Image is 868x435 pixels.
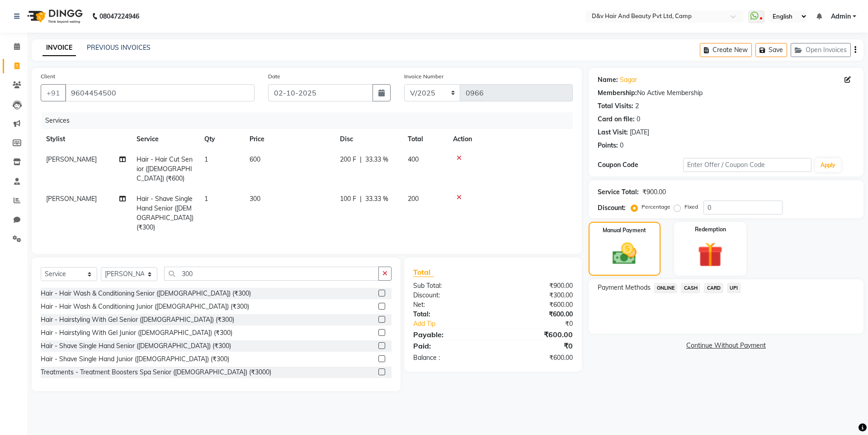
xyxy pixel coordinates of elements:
img: logo [23,4,85,29]
span: ONLINE [654,283,678,293]
div: Hair - Hairstyling With Gel Junior ([DEMOGRAPHIC_DATA]) (₹300) [41,328,232,338]
b: 08047224946 [99,4,139,29]
span: 1 [204,195,208,203]
div: Name: [598,75,618,85]
span: 300 [250,195,260,203]
th: Stylist [41,129,131,149]
label: Fixed [684,203,698,211]
div: Coupon Code [598,160,683,170]
input: Search by Name/Mobile/Email/Code [65,84,255,101]
span: 100 F [340,194,356,204]
div: ₹900.00 [642,187,666,197]
input: Search or Scan [164,267,379,281]
button: Create New [700,43,752,57]
a: Add Tip [406,319,507,329]
span: | [360,155,362,164]
label: Invoice Number [404,72,443,81]
th: Qty [199,129,244,149]
a: INVOICE [42,40,76,56]
th: Service [131,129,199,149]
th: Action [448,129,573,149]
div: No Active Membership [598,88,854,98]
div: Sub Total: [406,281,493,291]
div: Hair - Shave Single Hand Senior ([DEMOGRAPHIC_DATA]) (₹300) [41,341,231,351]
th: Price [244,129,335,149]
label: Manual Payment [603,226,646,234]
input: Enter Offer / Coupon Code [683,158,811,172]
img: _cash.svg [605,240,644,268]
div: Treatments - Treatment Boosters Spa Senior ([DEMOGRAPHIC_DATA]) (₹3000) [41,368,271,377]
span: 33.33 % [365,155,388,164]
button: Save [755,43,787,57]
div: ₹600.00 [493,353,579,363]
th: Disc [335,129,402,149]
span: Admin [831,12,851,21]
label: Client [41,72,55,81]
div: Last Visit: [598,128,628,137]
div: Hair - Hair Wash & Conditioning Junior ([DEMOGRAPHIC_DATA]) (₹300) [41,302,249,311]
span: 200 [408,195,419,203]
span: 600 [250,155,260,163]
a: Continue Without Payment [590,341,862,350]
label: Redemption [695,225,726,234]
span: Hair - Shave Single Hand Senior ([DEMOGRAPHIC_DATA]) (₹300) [137,195,193,231]
span: 1 [204,155,208,163]
span: | [360,194,362,204]
div: Hair - Hair Wash & Conditioning Senior ([DEMOGRAPHIC_DATA]) (₹300) [41,289,251,298]
div: Paid: [406,340,493,351]
button: Apply [815,158,841,172]
span: UPI [727,283,741,293]
label: Date [268,72,280,81]
div: ₹600.00 [493,329,579,340]
a: PREVIOUS INVOICES [87,43,151,52]
div: 0 [620,141,623,150]
div: Net: [406,300,493,310]
div: Service Total: [598,187,639,197]
div: Discount: [406,291,493,300]
span: 400 [408,155,419,163]
div: Hair - Shave Single Hand Junior ([DEMOGRAPHIC_DATA]) (₹300) [41,354,229,364]
span: CARD [704,283,723,293]
span: Payment Methods [598,283,651,292]
div: Discount: [598,203,626,213]
div: Total: [406,310,493,319]
div: 2 [635,101,639,111]
span: Total [413,268,434,277]
img: _gift.svg [690,239,731,270]
div: Card on file: [598,115,635,124]
div: ₹600.00 [493,310,579,319]
label: Percentage [642,203,670,211]
button: Open Invoices [791,43,851,57]
div: Total Visits: [598,101,633,111]
span: [PERSON_NAME] [46,195,97,203]
span: 200 F [340,155,356,164]
div: 0 [637,115,640,124]
div: Membership: [598,88,637,98]
div: ₹0 [507,319,579,329]
div: ₹0 [493,340,579,351]
div: ₹300.00 [493,291,579,300]
span: [PERSON_NAME] [46,155,97,163]
span: 33.33 % [365,194,388,204]
div: Payable: [406,329,493,340]
div: Points: [598,141,618,150]
th: Total [402,129,448,149]
div: ₹900.00 [493,281,579,291]
button: +91 [41,84,66,101]
div: Balance : [406,353,493,363]
a: Sagar [620,75,637,85]
div: [DATE] [630,128,649,137]
span: Hair - Hair Cut Senior ([DEMOGRAPHIC_DATA]) (₹600) [137,155,193,182]
span: CASH [681,283,700,293]
div: Services [42,112,580,129]
div: ₹600.00 [493,300,579,310]
div: Hair - Hairstyling With Gel Senior ([DEMOGRAPHIC_DATA]) (₹300) [41,315,234,325]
